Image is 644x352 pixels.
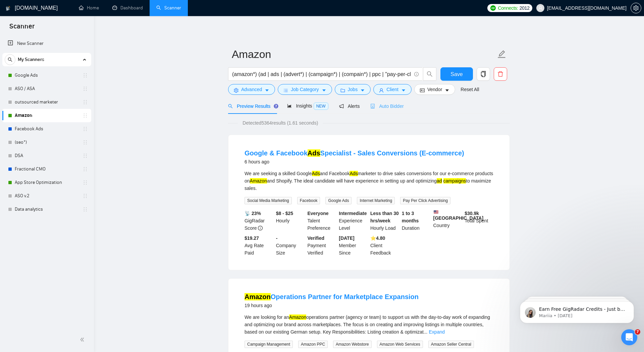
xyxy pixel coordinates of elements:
span: Amazon PPC [298,341,328,348]
span: Advanced [241,86,262,93]
a: ASO v.2 [15,189,78,203]
img: upwork-logo.png [490,5,496,11]
span: holder [83,193,88,199]
span: Google Ads [325,197,352,204]
span: user [379,88,384,93]
span: holder [83,126,88,132]
span: caret-down [401,88,406,93]
b: Intermediate [339,211,367,216]
span: search [5,57,15,62]
b: Less than 30 hrs/week [370,211,399,223]
span: info-circle [258,226,263,230]
span: Amazon Webstore [333,341,372,348]
div: Member Since [337,234,369,257]
a: Facebook Ads [15,122,78,136]
button: search [423,67,436,81]
span: caret-down [445,88,449,93]
span: 2012 [520,4,530,12]
mark: Amazon [289,314,306,320]
span: edit [497,50,506,59]
button: folderJobscaret-down [335,84,371,95]
span: bars [283,88,288,93]
button: idcardVendorcaret-down [414,84,455,95]
span: holder [83,99,88,105]
span: holder [83,207,88,212]
span: Amazon Seller Central [428,341,474,348]
div: Experience Level [337,210,369,232]
a: searchScanner [156,5,181,11]
span: ... [424,329,428,335]
span: notification [339,104,344,109]
span: user [538,6,543,10]
span: Preview Results [228,103,276,109]
span: setting [631,5,641,11]
div: GigRadar Score [243,210,275,232]
span: delete [494,71,507,77]
span: holder [83,166,88,172]
span: setting [234,88,238,93]
span: Alerts [339,103,360,109]
div: Payment Verified [306,234,338,257]
span: holder [83,73,88,78]
button: userClientcaret-down [373,84,412,95]
div: Tooltip anchor [273,103,279,109]
span: Campaign Management [245,341,293,348]
span: holder [83,86,88,91]
span: caret-down [322,88,326,93]
b: ⭐️ 4.80 [370,235,385,241]
div: Talent Preference [306,210,338,232]
div: Avg Rate Paid [243,234,275,257]
a: Reset All [461,86,479,93]
input: Scanner name... [232,46,496,63]
div: Total Spent [463,210,495,232]
span: Vendor [427,86,442,93]
span: Internet Marketing [357,197,395,204]
div: 6 hours ago [245,158,464,166]
img: 🇺🇸 [434,210,438,214]
a: Expand [429,329,445,335]
div: We are looking for an operations partner (agency or team) to support us with the day-to-day work ... [245,313,493,336]
span: NEW [314,102,328,110]
div: 19 hours ago [245,301,419,309]
button: copy [477,67,490,81]
div: Company Size [275,234,306,257]
div: Client Feedback [369,234,400,257]
span: holder [83,140,88,145]
button: settingAdvancedcaret-down [228,84,275,95]
b: $8 - $25 [276,211,293,216]
a: AmazonOperations Partner for Marketplace Expansion [245,293,419,300]
a: Fractional CMO [15,162,78,176]
a: ASO / ASA [15,82,78,95]
span: Save [450,70,463,78]
span: holder [83,113,88,118]
b: 📡 23% [245,211,261,216]
a: DSA [15,149,78,162]
li: New Scanner [2,37,91,50]
span: folder [340,88,345,93]
b: Everyone [308,211,329,216]
img: logo [6,3,10,14]
span: search [228,104,233,109]
a: (seo*) [15,136,78,149]
mark: ad [437,178,442,184]
mark: Ads [308,149,320,157]
span: Amazon Web Services [377,341,423,348]
span: robot [370,104,375,109]
span: copy [477,71,490,77]
b: [GEOGRAPHIC_DATA] [433,210,484,221]
span: Insights [287,103,328,109]
span: Pay Per Click Advertising [400,197,450,204]
mark: Amazon [245,293,271,300]
div: Country [432,210,464,232]
div: Duration [400,210,432,232]
span: Job Category [291,86,319,93]
span: Jobs [348,86,358,93]
a: Amazon [15,109,78,122]
mark: Ads [350,171,358,176]
a: App Store Optimization [15,176,78,189]
span: Facebook [297,197,320,204]
button: search [5,54,15,65]
span: Detected 5364 results (1.61 seconds) [238,119,323,127]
